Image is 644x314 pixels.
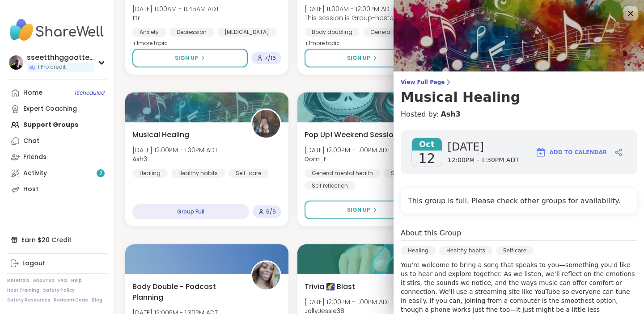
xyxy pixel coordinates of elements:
[305,13,398,22] span: This session is Group-hosted
[33,277,55,284] a: About Us
[531,142,611,163] button: Add to Calendar
[550,148,607,156] span: Add to Calendar
[171,169,225,178] div: Healthy habits
[266,208,276,215] span: 6 / 6
[305,281,355,292] span: Trivia 🌠 Blast
[535,147,546,158] img: ShareWell Logomark
[132,28,166,37] div: Anxiety
[305,146,390,155] span: [DATE] 12:00PM - 1:00PM ADT
[7,14,107,46] img: ShareWell Nav Logo
[132,146,218,155] span: [DATE] 12:00PM - 1:30PM ADT
[7,85,107,101] a: Home1Scheduled
[27,53,94,63] div: sseetthhggootteell
[23,185,38,194] div: Host
[448,156,519,165] span: 12:00PM - 1:30PM ADT
[305,169,380,178] div: General mental health
[169,28,214,37] div: Depression
[175,54,198,62] span: Sign Up
[92,297,102,303] a: Blog
[401,228,461,239] h4: About this Group
[132,155,147,163] b: Ash3
[132,281,241,303] span: Body Double - Podcast Planning
[363,28,439,37] div: General mental health
[7,232,107,248] div: Earn $20 Credit
[7,277,30,284] a: Referrals
[401,79,637,105] a: View Full PageMusical Healing
[7,297,50,303] a: Safety Resources
[252,110,280,138] img: Ash3
[9,55,23,70] img: sseetthhggootteell
[23,153,47,162] div: Friends
[7,149,107,165] a: Friends
[54,297,88,303] a: Redeem Code
[401,109,637,120] h4: Hosted by:
[99,170,102,177] span: 2
[401,89,637,105] h3: Musical Healing
[412,138,442,151] span: Oct
[58,277,68,284] a: FAQ
[265,54,276,62] span: 7 / 16
[305,155,327,163] b: Dom_F
[441,109,460,120] a: Ash3
[305,49,420,67] button: Sign Up
[305,181,355,190] div: Self reflection
[23,169,47,178] div: Activity
[418,151,435,167] span: 12
[401,79,637,86] span: View Full Page
[7,165,107,181] a: Activity2
[132,130,189,140] span: Musical Healing
[7,255,107,272] a: Logout
[305,28,360,37] div: Body doubling
[496,246,534,255] div: Self-care
[384,169,424,178] div: Self-care
[408,196,630,206] h4: This group is full. Please check other groups for availability.
[132,4,219,13] span: [DATE] 11:00AM - 11:45AM ADT
[448,140,519,154] span: [DATE]
[305,201,419,219] button: Sign Up
[7,101,107,117] a: Expert Coaching
[305,297,390,306] span: [DATE] 12:00PM - 1:00PM ADT
[252,262,280,289] img: seasonzofapril
[439,246,492,255] div: Healthy habits
[23,137,39,146] div: Chat
[71,277,82,284] a: Help
[22,259,45,268] div: Logout
[305,4,398,13] span: [DATE] 11:00AM - 12:00PM ADT
[38,63,66,71] span: 1 Pro credit
[347,206,370,214] span: Sign Up
[132,204,249,219] div: Group Full
[7,181,107,197] a: Host
[43,287,75,293] a: Safety Policy
[132,49,248,67] button: Sign Up
[229,169,268,178] div: Self-care
[23,88,42,97] div: Home
[305,130,400,140] span: Pop Up! Weekend Session!
[347,54,370,62] span: Sign Up
[217,28,276,37] div: [MEDICAL_DATA]
[75,89,105,96] span: 1 Scheduled
[401,246,436,255] div: Healing
[23,105,77,113] div: Expert Coaching
[132,169,168,178] div: Healing
[7,133,107,149] a: Chat
[7,287,39,293] a: Host Training
[132,13,140,22] b: ttr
